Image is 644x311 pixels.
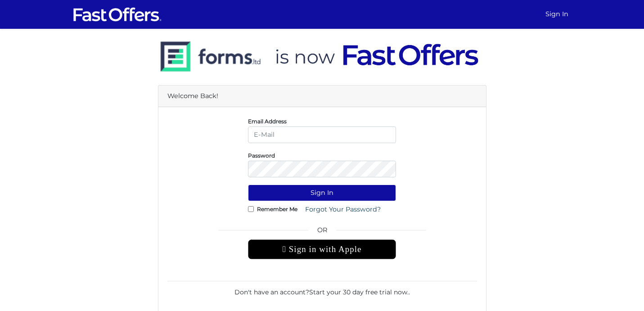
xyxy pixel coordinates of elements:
span: OR [248,225,396,239]
div: Welcome Back! [158,86,486,107]
div: Sign in with Apple [248,239,396,259]
label: Password [248,154,275,157]
label: Email Address [248,120,287,122]
label: Remember Me [257,208,297,210]
a: Sign In [542,5,572,23]
a: Start your 30 day free trial now. [309,288,409,296]
input: E-Mail [248,126,396,143]
button: Sign In [248,185,396,201]
a: Forgot Your Password? [299,201,387,218]
div: Don't have an account? . [167,281,477,297]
